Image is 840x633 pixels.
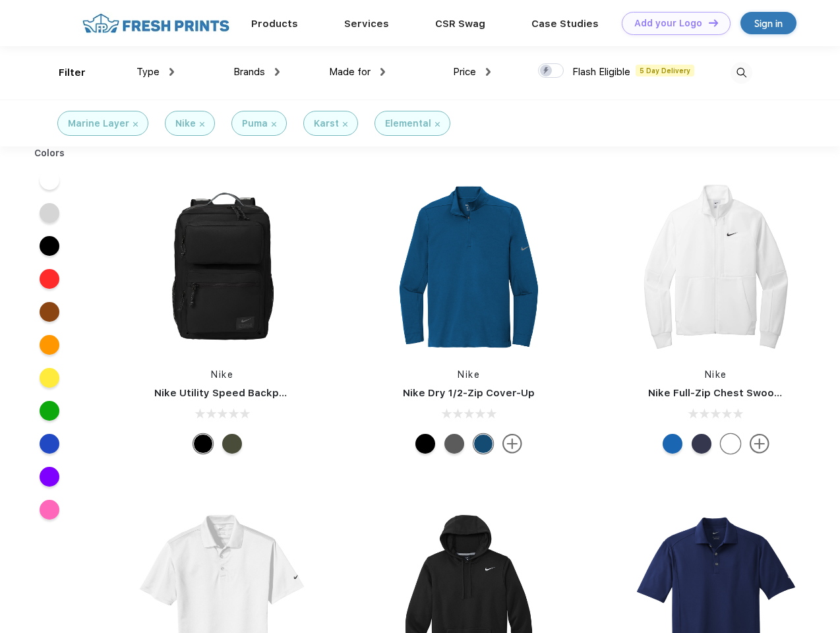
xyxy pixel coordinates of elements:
img: more.svg [502,434,522,454]
span: 5 Day Delivery [636,65,694,76]
div: Elemental [385,117,431,131]
img: DT [709,19,718,26]
div: Black [415,434,435,454]
img: func=resize&h=266 [381,179,556,355]
img: filter_cancel.svg [133,122,138,127]
div: Filter [59,65,86,80]
div: Add your Logo [634,18,702,29]
span: Made for [329,66,371,78]
a: Services [344,18,389,30]
a: Nike [458,369,480,380]
img: more.svg [750,434,769,454]
img: filter_cancel.svg [435,122,440,127]
div: Gym Blue [473,434,493,454]
div: White [721,434,740,454]
div: Midnight Navy [692,434,711,454]
img: func=resize&h=266 [135,179,310,355]
div: Cargo Khaki [222,434,242,454]
div: Royal [663,434,682,454]
a: Nike Utility Speed Backpack [154,387,297,399]
a: Products [251,18,298,30]
img: dropdown.png [486,68,491,76]
img: filter_cancel.svg [272,122,276,127]
a: Nike [705,369,727,380]
img: fo%20logo%202.webp [78,12,233,35]
span: Brands [233,66,265,78]
img: dropdown.png [169,68,174,76]
a: Nike [211,369,233,380]
div: Sign in [754,16,783,31]
span: Flash Eligible [572,66,630,78]
img: desktop_search.svg [731,62,752,84]
div: Black Heather [444,434,464,454]
div: Colors [24,146,75,160]
a: CSR Swag [435,18,485,30]
div: Marine Layer [68,117,129,131]
div: Puma [242,117,268,131]
img: func=resize&h=266 [628,179,804,355]
a: Nike Full-Zip Chest Swoosh Jacket [648,387,824,399]
span: Price [453,66,476,78]
img: dropdown.png [275,68,280,76]
a: Nike Dry 1/2-Zip Cover-Up [403,387,535,399]
img: dropdown.png [380,68,385,76]
span: Type [136,66,160,78]
div: Karst [314,117,339,131]
img: filter_cancel.svg [200,122,204,127]
img: filter_cancel.svg [343,122,347,127]
div: Nike [175,117,196,131]
a: Sign in [740,12,796,34]
div: Black [193,434,213,454]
